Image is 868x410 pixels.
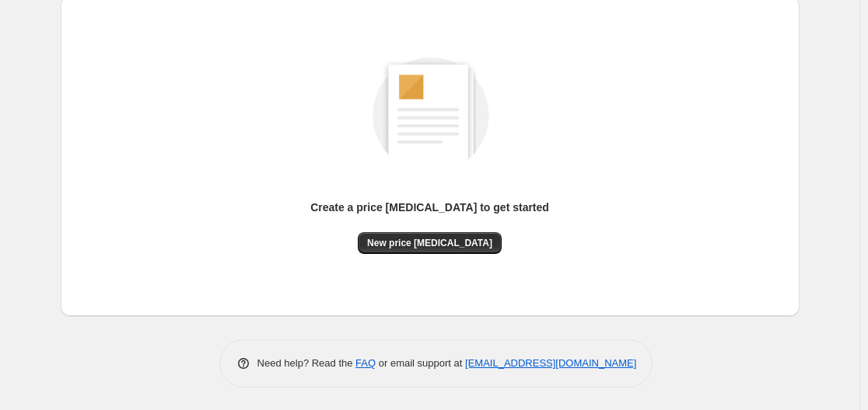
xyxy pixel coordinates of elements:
[355,357,376,369] a: FAQ
[376,357,465,369] span: or email support at
[358,232,502,254] button: New price [MEDICAL_DATA]
[367,237,492,249] span: New price [MEDICAL_DATA]
[310,200,549,215] p: Create a price [MEDICAL_DATA] to get started
[257,357,356,369] span: Need help? Read the
[465,357,636,369] a: [EMAIL_ADDRESS][DOMAIN_NAME]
